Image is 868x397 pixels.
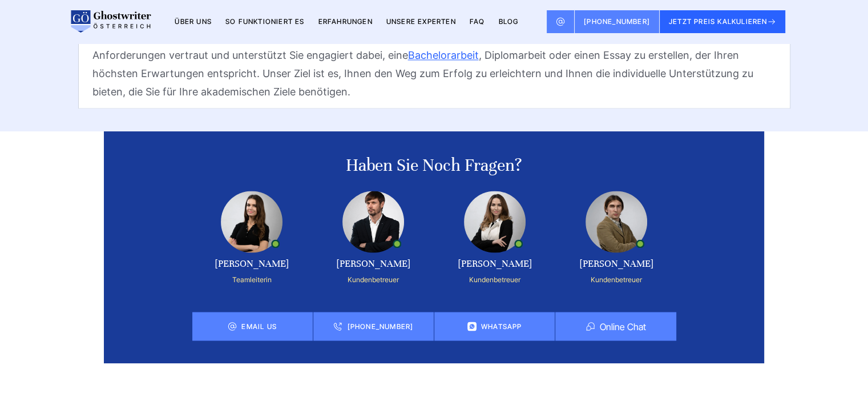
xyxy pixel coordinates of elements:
[660,10,786,33] button: JETZT PREIS KALKULIEREN
[241,322,277,331] a: Email us
[175,17,212,26] a: Über uns
[342,191,404,252] img: Konstantin
[469,275,520,284] div: Kundenbetreuer
[481,322,522,331] a: WhatsApp
[221,191,282,252] img: Alexandra
[348,275,399,284] div: Kundenbetreuer
[586,191,647,252] img: Peter
[232,275,272,284] div: Teamleiterin
[470,17,485,26] a: FAQ
[92,3,776,108] p: [PERSON_NAME] hat ihren Master in Journalistik und Kommunikation in [GEOGRAPHIC_DATA] abgeschloss...
[69,10,151,33] img: logo wirschreiben
[215,257,289,271] div: [PERSON_NAME]
[337,257,410,271] div: [PERSON_NAME]
[464,191,526,252] img: Mathilda
[575,10,660,33] a: [PHONE_NUMBER]
[591,275,642,284] div: Kundenbetreuer
[600,321,646,331] button: Online Chat
[225,17,305,26] a: So funktioniert es
[580,257,653,271] div: [PERSON_NAME]
[458,257,532,271] div: [PERSON_NAME]
[347,322,413,331] a: [PHONE_NUMBER]
[386,17,456,26] a: Unsere Experten
[318,17,373,26] a: Erfahrungen
[556,17,565,26] img: Email
[127,154,741,177] div: Haben Sie noch Fragen?
[408,49,479,61] a: Bachelorarbeit
[498,17,518,26] a: BLOG
[584,17,650,26] span: [PHONE_NUMBER]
